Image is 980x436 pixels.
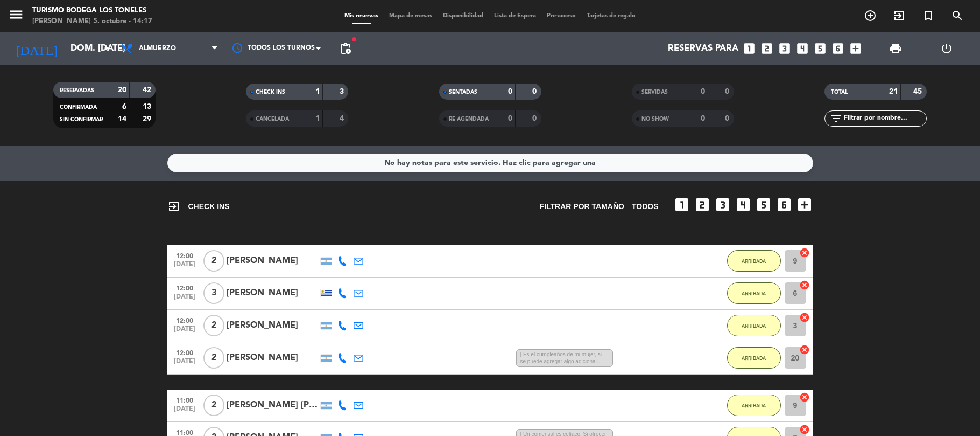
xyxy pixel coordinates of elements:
[742,323,766,329] span: ARRIBADA
[632,200,659,213] span: TODOS
[8,6,24,26] button: menu
[727,315,781,336] button: ARRIBADA
[167,200,180,213] i: exit_to_app
[203,315,224,336] span: 2
[843,113,926,124] input: Filtrar por nombre...
[171,405,198,418] span: [DATE]
[227,351,318,365] div: [PERSON_NAME]
[171,249,198,261] span: 12:00
[143,86,153,94] strong: 42
[508,88,512,95] strong: 0
[831,41,845,56] i: looks_6
[139,45,176,52] span: Almuerzo
[203,395,224,416] span: 2
[889,88,898,95] strong: 21
[171,261,198,273] span: [DATE]
[799,247,810,258] i: cancel
[143,115,153,123] strong: 29
[799,344,810,355] i: cancel
[922,9,935,22] i: turned_in_not
[755,196,772,213] i: looks_5
[735,196,752,213] i: looks_4
[799,280,810,290] i: cancel
[227,254,318,268] div: [PERSON_NAME]
[725,88,731,95] strong: 0
[813,41,827,56] i: looks_5
[849,41,863,56] i: add_box
[8,6,24,23] i: menu
[122,103,126,110] strong: 6
[339,13,384,19] span: Mis reservas
[940,42,953,55] i: power_settings_new
[171,281,198,294] span: 12:00
[143,103,153,110] strong: 13
[227,398,318,412] div: [PERSON_NAME] [PERSON_NAME]
[171,326,198,338] span: [DATE]
[742,403,766,409] span: ARRIBADA
[864,9,877,22] i: add_circle_outline
[532,88,539,95] strong: 0
[227,319,318,333] div: [PERSON_NAME]
[171,314,198,326] span: 12:00
[118,115,126,123] strong: 14
[760,41,774,56] i: looks_two
[775,196,793,213] i: looks_6
[256,116,289,122] span: CANCELADA
[315,115,320,122] strong: 1
[668,44,738,54] span: Reservas para
[742,355,766,361] span: ARRIBADA
[796,196,813,213] i: add_box
[701,115,705,122] strong: 0
[227,286,318,300] div: [PERSON_NAME]
[60,117,103,122] span: SIN CONFIRMAR
[742,258,766,264] span: ARRIBADA
[727,395,781,416] button: ARRIBADA
[203,250,224,272] span: 2
[540,200,624,213] span: Filtrar por tamaño
[641,116,669,122] span: NO SHOW
[893,9,906,22] i: exit_to_app
[171,393,198,406] span: 11:00
[799,392,810,403] i: cancel
[581,13,641,19] span: Tarjetas de regalo
[541,13,581,19] span: Pre-acceso
[714,196,731,213] i: looks_3
[913,88,924,95] strong: 45
[799,312,810,323] i: cancel
[921,32,972,65] div: LOG OUT
[742,290,766,296] span: ARRIBADA
[384,157,596,169] div: No hay notas para este servicio. Haz clic para agregar una
[60,88,94,93] span: RESERVADAS
[60,105,97,110] span: CONFIRMADA
[167,200,230,213] span: CHECK INS
[203,282,224,304] span: 3
[8,37,65,60] i: [DATE]
[795,41,809,56] i: looks_4
[778,41,792,56] i: looks_3
[799,424,810,435] i: cancel
[171,346,198,358] span: 12:00
[340,88,346,95] strong: 3
[256,89,285,95] span: CHECK INS
[951,9,964,22] i: search
[516,349,613,368] span: | Es el cumpleaños de mi mujer, si se puede agregar algo adicional para festejar su dia será muy ...
[100,42,113,55] i: arrow_drop_down
[449,89,477,95] span: SENTADAS
[118,86,126,94] strong: 20
[694,196,711,213] i: looks_two
[203,347,224,369] span: 2
[438,13,489,19] span: Disponibilidad
[340,115,346,122] strong: 4
[727,347,781,369] button: ARRIBADA
[742,41,756,56] i: looks_one
[315,88,320,95] strong: 1
[449,116,489,122] span: RE AGENDADA
[673,196,690,213] i: looks_one
[32,5,152,16] div: Turismo Bodega Los Toneles
[339,42,352,55] span: pending_actions
[532,115,539,122] strong: 0
[32,16,152,27] div: [PERSON_NAME] 5. octubre - 14:17
[725,115,731,122] strong: 0
[727,282,781,304] button: ARRIBADA
[489,13,541,19] span: Lista de Espera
